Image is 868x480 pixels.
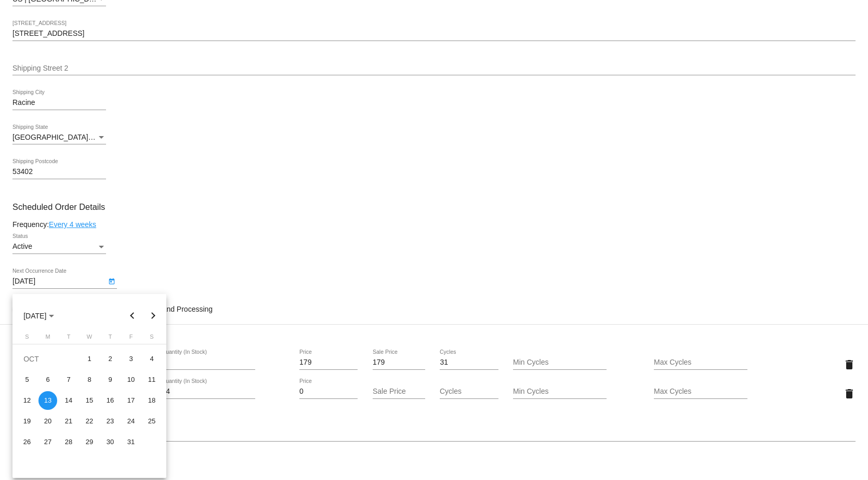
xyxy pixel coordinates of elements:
[79,349,100,369] td: October 1, 2025
[141,369,162,390] td: October 11, 2025
[80,370,99,389] div: 8
[38,391,57,410] div: 13
[58,369,79,390] td: October 7, 2025
[101,370,120,389] div: 9
[58,411,79,432] td: October 21, 2025
[121,432,141,452] td: October 31, 2025
[38,433,57,451] div: 27
[141,411,162,432] td: October 25, 2025
[59,433,78,451] div: 28
[37,369,58,390] td: October 6, 2025
[142,350,161,368] div: 4
[18,412,36,431] div: 19
[122,433,140,451] div: 31
[37,432,58,452] td: October 27, 2025
[18,433,36,451] div: 26
[142,391,161,410] div: 18
[80,412,99,431] div: 22
[79,390,100,411] td: October 15, 2025
[58,390,79,411] td: October 14, 2025
[101,391,120,410] div: 16
[143,305,164,326] button: Next month
[101,412,120,431] div: 23
[15,305,62,326] button: Choose month and year
[79,432,100,452] td: October 29, 2025
[100,349,121,369] td: October 2, 2025
[100,390,121,411] td: October 16, 2025
[37,390,58,411] td: October 13, 2025
[122,350,140,368] div: 3
[18,370,36,389] div: 5
[122,412,140,431] div: 24
[101,350,120,368] div: 2
[141,390,162,411] td: October 18, 2025
[59,391,78,410] div: 14
[37,334,58,344] th: Monday
[37,411,58,432] td: October 20, 2025
[142,370,161,389] div: 11
[38,412,57,431] div: 20
[100,411,121,432] td: October 23, 2025
[38,370,57,389] div: 6
[101,433,120,451] div: 30
[17,390,37,411] td: October 12, 2025
[17,334,37,344] th: Sunday
[100,432,121,452] td: October 30, 2025
[23,312,54,320] span: [DATE]
[79,369,100,390] td: October 8, 2025
[122,391,140,410] div: 17
[79,411,100,432] td: October 22, 2025
[122,370,140,389] div: 10
[121,349,141,369] td: October 3, 2025
[59,370,78,389] div: 7
[79,334,100,344] th: Wednesday
[80,350,99,368] div: 1
[100,369,121,390] td: October 9, 2025
[121,390,141,411] td: October 17, 2025
[58,334,79,344] th: Tuesday
[58,432,79,452] td: October 28, 2025
[121,369,141,390] td: October 10, 2025
[18,391,36,410] div: 12
[17,369,37,390] td: October 5, 2025
[141,334,162,344] th: Saturday
[59,412,78,431] div: 21
[121,334,141,344] th: Friday
[17,411,37,432] td: October 19, 2025
[17,349,79,369] td: OCT
[100,334,121,344] th: Thursday
[17,432,37,452] td: October 26, 2025
[80,433,99,451] div: 29
[121,411,141,432] td: October 24, 2025
[142,412,161,431] div: 25
[141,349,162,369] td: October 4, 2025
[122,305,143,326] button: Previous month
[80,391,99,410] div: 15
